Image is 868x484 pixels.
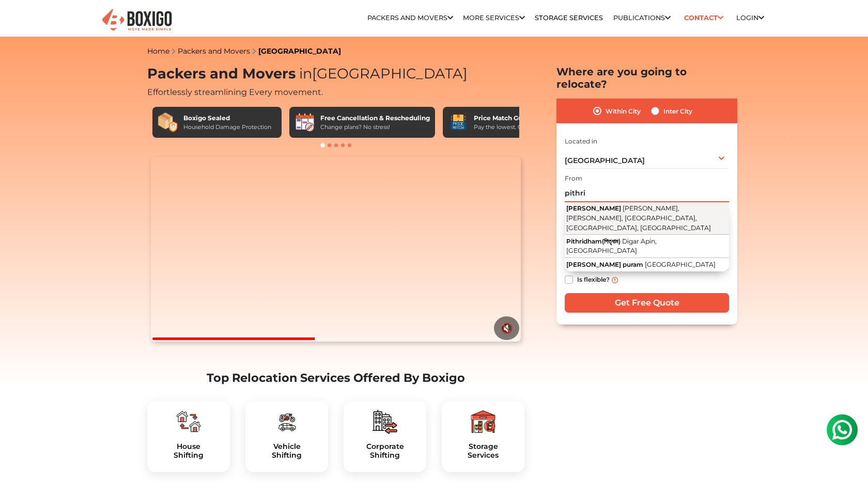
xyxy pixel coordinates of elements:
[352,442,418,460] a: CorporateShifting
[156,442,222,460] h5: House Shifting
[663,105,692,117] label: Inter City
[566,237,621,245] span: Pithridham(পিতৃধাম)
[566,204,621,212] span: [PERSON_NAME]
[176,409,201,434] img: boxigo_packers_and_movers_plan
[254,442,320,460] h5: Vehicle Shifting
[147,46,169,56] a: Home
[10,10,31,31] img: whatsapp-icon.svg
[736,14,764,22] a: Login
[613,14,671,22] a: Publications
[156,442,222,460] a: HouseShifting
[151,157,520,342] video: Your browser does not support the video tag.
[474,123,552,132] div: Pay the lowest. Guaranteed!
[577,273,610,284] label: Is flexible?
[183,123,271,132] div: Household Damage Protection
[566,261,643,268] span: [PERSON_NAME] puram
[606,105,641,117] label: Within City
[450,442,516,460] a: StorageServices
[565,137,597,146] label: Located in
[450,442,516,460] h5: Storage Services
[471,409,495,434] img: boxigo_packers_and_movers_plan
[373,409,397,434] img: boxigo_packers_and_movers_plan
[274,409,299,434] img: boxigo_packers_and_movers_plan
[147,371,524,385] h2: Top Relocation Services Offered By Boxigo
[645,261,716,268] span: [GEOGRAPHIC_DATA]
[565,259,729,271] button: [PERSON_NAME] puram [GEOGRAPHIC_DATA]
[448,112,469,133] img: Price Match Guarantee
[320,114,430,123] div: Free Cancellation & Rescheduling
[296,65,468,82] span: [GEOGRAPHIC_DATA]
[565,184,729,202] input: Select Building or Nearest Landmark
[178,46,250,56] a: Packers and Movers
[320,123,430,132] div: Change plans? No stress!
[367,14,453,22] a: Packers and Movers
[565,235,729,258] button: Pithridham(পিতৃধাম) Digar Apin, [GEOGRAPHIC_DATA]
[612,277,618,283] img: info
[535,14,603,22] a: Storage Services
[147,87,323,97] span: Effortlessly streamlining Every movement.
[565,202,729,235] button: [PERSON_NAME] [PERSON_NAME], [PERSON_NAME], [GEOGRAPHIC_DATA], [GEOGRAPHIC_DATA], [GEOGRAPHIC_DATA]
[101,8,173,33] img: Boxigo
[556,66,737,90] h2: Where are you going to relocate?
[295,112,315,133] img: Free Cancellation & Rescheduling
[494,316,519,340] button: 🔇
[474,114,552,123] div: Price Match Guarantee
[565,174,582,183] label: From
[565,156,645,165] span: [GEOGRAPHIC_DATA]
[680,10,726,26] a: Contact
[158,112,178,133] img: Boxigo Sealed
[566,204,711,231] span: [PERSON_NAME], [PERSON_NAME], [GEOGRAPHIC_DATA], [GEOGRAPHIC_DATA], [GEOGRAPHIC_DATA]
[352,442,418,460] h5: Corporate Shifting
[147,66,524,83] h1: Packers and Movers
[565,293,729,313] input: Get Free Quote
[254,442,320,460] a: VehicleShifting
[183,114,271,123] div: Boxigo Sealed
[299,65,312,82] span: in
[463,14,525,22] a: More services
[258,46,341,56] a: [GEOGRAPHIC_DATA]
